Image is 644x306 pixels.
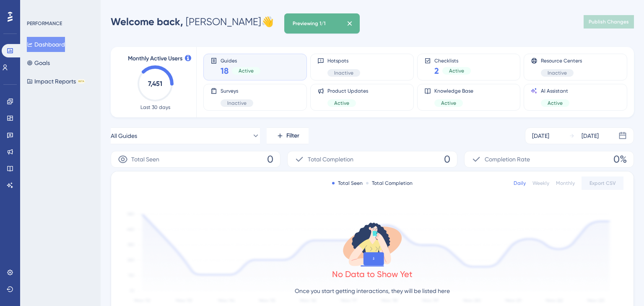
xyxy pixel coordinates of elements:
[295,286,450,296] p: Once you start getting interactions, they will be listed here
[334,70,353,76] span: Inactive
[589,18,629,25] span: Publish Changes
[548,100,563,106] span: Active
[221,88,253,94] span: Surveys
[366,180,413,187] div: Total Completion
[221,57,260,63] span: Guides
[308,154,353,164] span: Total Completion
[267,153,273,166] span: 0
[582,131,599,141] div: [DATE]
[613,153,627,166] span: 0%
[541,57,582,64] span: Resource Centers
[327,88,368,94] span: Product Updates
[514,180,526,187] div: Daily
[111,15,274,29] div: [PERSON_NAME] 👋
[286,131,299,141] span: Filter
[267,127,309,144] button: Filter
[441,100,456,106] span: Active
[140,104,170,111] span: Last 30 days
[556,180,575,187] div: Monthly
[485,154,530,164] span: Completion Rate
[148,80,162,88] text: 7,451
[221,65,229,77] span: 18
[239,67,254,74] span: Active
[128,54,182,64] span: Monthly Active Users
[532,180,549,187] div: Weekly
[589,180,616,187] span: Export CSV
[327,57,360,64] span: Hotspots
[332,180,363,187] div: Total Seen
[541,88,569,94] span: AI Assistant
[434,57,471,63] span: Checklists
[532,131,549,141] div: [DATE]
[227,100,247,106] span: Inactive
[334,100,349,106] span: Active
[111,127,260,144] button: All Guides
[434,88,473,94] span: Knowledge Base
[444,153,450,166] span: 0
[548,70,567,76] span: Inactive
[332,268,413,280] div: No Data to Show Yet
[293,20,325,27] div: Previewing 1/1
[582,176,623,190] button: Export CSV
[434,65,439,77] span: 2
[449,67,464,74] span: Active
[584,15,634,29] button: Publish Changes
